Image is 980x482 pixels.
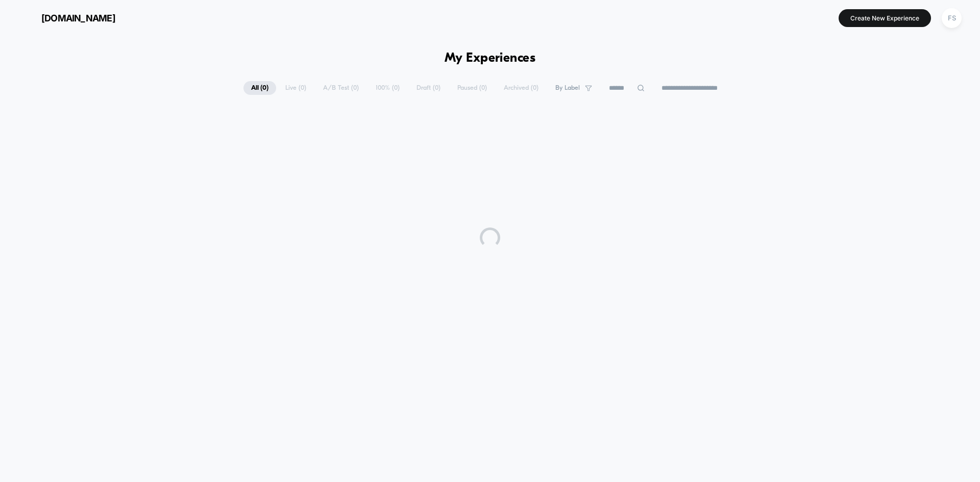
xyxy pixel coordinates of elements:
span: [DOMAIN_NAME] [41,13,115,23]
button: [DOMAIN_NAME] [15,10,118,26]
span: All ( 0 ) [243,81,276,95]
button: FS [939,8,965,29]
h1: My Experiences [445,51,536,66]
button: Create New Experience [839,9,931,27]
span: By Label [555,84,580,92]
div: FS [942,8,962,28]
